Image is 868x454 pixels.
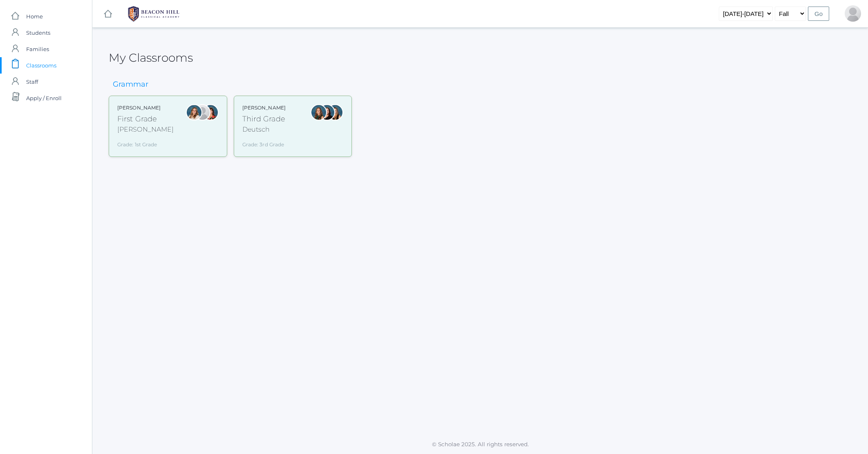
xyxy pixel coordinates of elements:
[109,81,152,89] h3: Grammar
[242,138,286,148] div: Grade: 3rd Grade
[117,104,174,112] div: [PERSON_NAME]
[808,7,829,21] input: Go
[242,125,286,134] div: Deutsch
[26,8,43,25] span: Home
[26,25,50,41] span: Students
[26,41,49,57] span: Families
[117,125,174,134] div: [PERSON_NAME]
[92,440,868,448] p: © Scholae 2025. All rights reserved.
[845,5,861,22] div: Katelyn Doss
[327,104,343,121] div: Juliana Fowler
[26,90,62,106] span: Apply / Enroll
[123,4,184,24] img: 1_BHCALogos-05.png
[26,57,56,74] span: Classrooms
[311,104,327,121] div: Andrea Deutsch
[186,104,202,121] div: Liv Barber
[319,104,335,121] div: Katie Watters
[117,114,174,125] div: First Grade
[242,104,286,112] div: [PERSON_NAME]
[109,51,193,64] h2: My Classrooms
[242,114,286,125] div: Third Grade
[202,104,219,121] div: Heather Wallock
[117,138,174,148] div: Grade: 1st Grade
[26,74,38,90] span: Staff
[194,104,210,121] div: Jaimie Watson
